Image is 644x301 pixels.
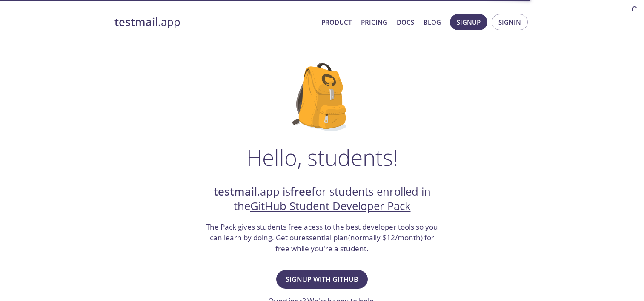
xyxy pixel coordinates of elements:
[498,17,521,28] span: Signin
[214,184,257,199] strong: testmail
[424,17,441,28] a: Blog
[457,17,481,28] span: Signup
[250,199,411,213] a: GitHub Student Developer Pack
[361,17,387,28] a: Pricing
[397,17,414,28] a: Docs
[290,184,312,199] strong: free
[205,221,439,254] h3: The Pack gives students free acess to the best developer tools so you can learn by doing. Get our...
[276,270,368,289] button: Signup with GitHub
[301,233,348,242] a: essential plan
[450,14,487,30] button: Signup
[114,14,158,29] strong: testmail
[492,14,528,30] button: Signin
[246,145,398,170] h1: Hello, students!
[205,185,439,214] h2: .app is for students enrolled in the
[286,273,358,285] span: Signup with GitHub
[292,63,352,131] img: github-student-backpack.png
[321,17,352,28] a: Product
[114,15,315,29] a: testmail.app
